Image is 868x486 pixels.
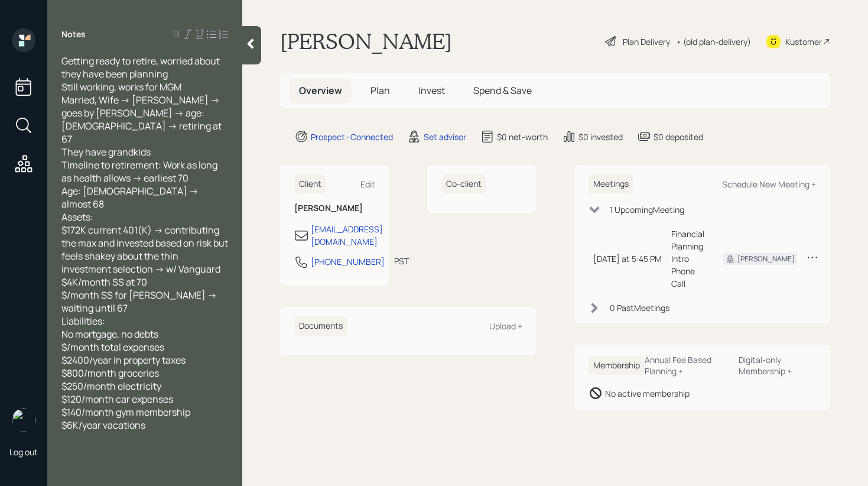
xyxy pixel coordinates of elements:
[610,203,684,216] div: 1 Upcoming Meeting
[9,446,38,458] div: Log out
[737,254,795,264] div: [PERSON_NAME]
[489,320,522,332] div: Upload +
[61,28,86,40] label: Notes
[497,131,548,143] div: $0 net-worth
[61,54,222,80] span: Getting ready to retire, worried about they have been planning
[61,80,181,93] span: Still working, works for MGM
[589,356,645,375] h6: Membership
[61,184,200,210] span: Age: [DEMOGRAPHIC_DATA] -> almost 68
[418,84,445,97] span: Invest
[473,84,532,97] span: Spend & Save
[294,316,347,336] h6: Documents
[394,255,409,267] div: PST
[605,387,690,400] div: No active membership
[311,223,383,248] div: [EMAIL_ADDRESS][DOMAIN_NAME]
[589,174,633,194] h6: Meetings
[280,28,452,54] h1: [PERSON_NAME]
[578,131,623,143] div: $0 invested
[61,328,158,341] span: No mortgage, no debts
[61,145,151,158] span: They have grandkids
[61,354,186,367] span: $2400/year in property taxes
[12,409,35,432] img: retirable_logo.png
[294,174,326,194] h6: Client
[61,367,159,380] span: $800/month groceries
[370,84,390,97] span: Plan
[360,179,375,190] div: Edit
[61,158,219,184] span: Timeline to retirement: Work as long as health allows -> earliest 70
[311,131,393,143] div: Prospect · Connected
[593,252,662,265] div: [DATE] at 5:45 PM
[61,393,173,406] span: $120/month car expenses
[311,255,385,268] div: [PHONE_NUMBER]
[623,35,670,48] div: Plan Delivery
[61,380,161,393] span: $250/month electricity
[441,174,486,194] h6: Co-client
[294,203,375,213] h6: [PERSON_NAME]
[61,276,147,289] span: $4K/month SS at 70
[61,341,164,354] span: $/month total expenses
[671,228,704,290] div: Financial Planning Intro Phone Call
[610,302,669,314] div: 0 Past Meeting s
[676,35,751,48] div: • (old plan-delivery)
[61,406,190,419] span: $140/month gym membership
[722,179,816,190] div: Schedule New Meeting +
[785,35,822,48] div: Kustomer
[299,84,342,97] span: Overview
[61,93,223,145] span: Married, Wife -> [PERSON_NAME] -> goes by [PERSON_NAME] -> age: [DEMOGRAPHIC_DATA] -> retiring at 67
[61,289,219,315] span: $/month SS for [PERSON_NAME] -> waiting until 67
[739,354,816,377] div: Digital-only Membership +
[61,419,145,432] span: $6K/year vacations
[61,315,105,328] span: Liabilities:
[424,131,466,143] div: Set advisor
[61,210,93,223] span: Assets:
[654,131,703,143] div: $0 deposited
[645,354,730,377] div: Annual Fee Based Planning +
[61,223,230,276] span: $172K current 401(K) -> contributing the max and invested based on risk but feels shakey about th...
